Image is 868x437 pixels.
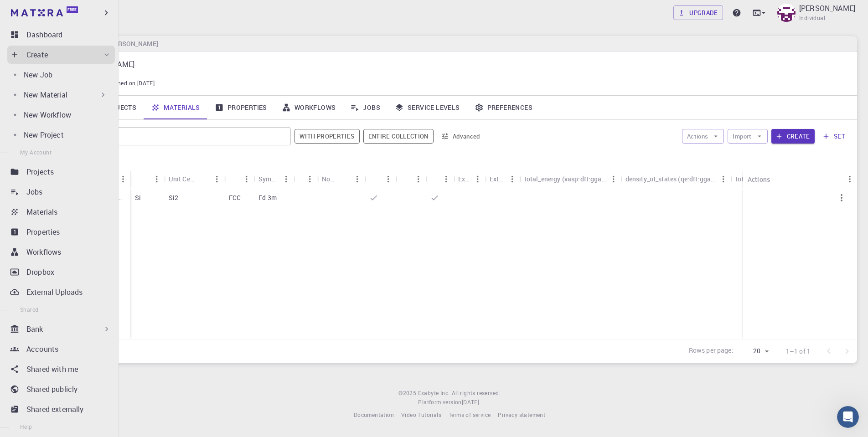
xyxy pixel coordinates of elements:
[7,400,115,418] a: Shared externally
[20,306,38,313] span: Shared
[467,96,540,119] a: Preferences
[224,170,254,188] div: Lattice
[144,96,207,119] a: Materials
[462,398,481,406] span: [DATE] .
[229,172,243,186] button: Sort
[716,172,731,186] button: Menu
[26,49,48,60] p: Create
[169,170,195,188] div: Unit Cell Formula
[7,380,115,398] a: Shared publicly
[26,267,54,278] p: Dropbox
[26,324,43,334] p: Bank
[418,389,450,396] span: Exabyte Inc.
[7,26,115,44] a: Dashboard
[26,404,84,415] p: Shared externally
[150,172,164,186] button: Menu
[437,129,485,144] button: Advanced
[229,193,241,202] p: FCC
[771,129,815,144] button: Create
[498,411,545,418] span: Privacy statement
[401,411,441,420] a: Video Tutorials
[322,170,336,188] div: Non-periodic
[363,129,434,144] button: Entire collection
[317,170,365,188] div: Non-periodic
[26,206,57,217] p: Materials
[303,172,317,186] button: Menu
[430,172,445,186] button: Sort
[26,186,43,197] p: Jobs
[439,172,454,186] button: Menu
[737,344,771,358] div: 20
[818,129,850,144] button: set
[109,79,155,88] span: Joined on [DATE]
[363,129,434,144] span: Filter throughout whole library including sets (folders)
[7,340,115,358] a: Accounts
[470,172,485,186] button: Menu
[7,283,115,301] a: External Uploads
[7,86,111,104] div: New Material
[7,66,111,84] a: New Job
[294,129,360,144] span: Show only materials with calculated properties
[26,247,61,257] p: Workflows
[454,170,485,188] div: Ext+lnk
[169,193,178,202] p: Si2
[7,360,115,378] a: Shared with me
[799,14,825,23] span: Individual
[621,188,731,208] div: -
[7,126,111,144] a: New Project
[799,3,855,14] p: [PERSON_NAME]
[520,170,621,188] div: total_energy (vasp:dft:gga:pbe)
[274,96,343,119] a: Workflows
[7,106,111,124] a: New Workflow
[207,96,274,119] a: Properties
[369,172,384,186] button: Sort
[748,170,770,188] div: Actions
[625,170,716,188] div: density_of_states (qe:dft:gga:pbe)
[354,411,394,420] a: Documentation
[294,170,317,188] div: Tags
[411,172,426,186] button: Menu
[606,172,621,186] button: Menu
[350,172,365,186] button: Menu
[20,423,32,430] span: Help
[743,170,857,188] div: Actions
[426,170,454,188] div: Public
[505,172,520,186] button: Menu
[365,170,396,188] div: Default
[24,89,67,100] p: New Material
[294,129,360,144] button: With properties
[449,411,491,418] span: Terms of service
[130,170,164,188] div: Formula
[164,170,224,188] div: Unit Cell Formula
[26,166,54,177] p: Projects
[387,96,467,119] a: Service Levels
[7,203,115,221] a: Materials
[689,346,734,356] p: Rows per page:
[418,389,450,398] a: Exabyte Inc.
[135,172,150,186] button: Sort
[458,170,470,188] div: Ext+lnk
[258,170,279,188] div: Symmetry
[498,411,545,420] a: Privacy statement
[682,129,724,144] button: Actions
[7,320,115,338] div: Bank
[777,4,796,22] img: Essa Ali
[239,172,254,186] button: Menu
[520,188,621,208] div: -
[396,170,426,188] div: Shared
[336,172,350,186] button: Sort
[621,170,731,188] div: density_of_states (qe:dft:gga:pbe)
[449,411,491,420] a: Terms of service
[842,172,857,186] button: Menu
[26,344,58,355] p: Accounts
[24,109,71,120] p: New Workflow
[195,172,210,186] button: Sort
[7,243,115,261] a: Workflows
[452,389,501,398] span: All rights reserved.
[7,46,115,64] div: Create
[19,6,52,15] span: Support
[26,287,83,298] p: External Uploads
[401,411,441,418] span: Video Tutorials
[24,69,52,80] p: New Job
[343,96,387,119] a: Jobs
